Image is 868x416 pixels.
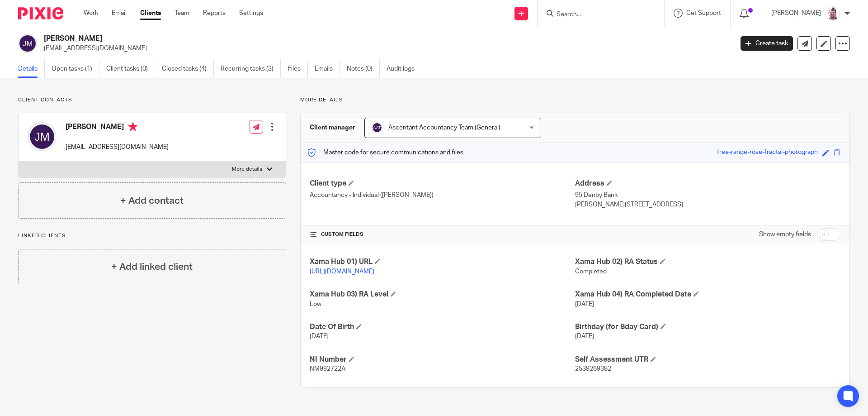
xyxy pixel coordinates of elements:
span: [DATE] [575,301,594,307]
h4: Xama Hub 01) URL [310,257,575,267]
p: More details [300,96,850,104]
p: Linked clients [18,232,286,239]
a: Closed tasks (4) [162,60,214,78]
img: svg%3E [18,34,37,53]
h3: Client manager [310,123,355,132]
img: svg%3E [28,122,57,151]
a: Client tasks (0) [106,60,155,78]
label: Show empty fields [759,230,811,239]
p: Master code for secure communications and files [307,148,463,157]
a: Notes (0) [347,60,380,78]
h4: Date Of Birth [310,322,575,332]
span: [DATE] [575,333,594,339]
h4: + Add linked client [111,260,193,274]
h4: NI Number [310,355,575,364]
a: Create task [741,36,793,51]
h4: Self Assessment UTR [575,355,840,364]
p: [EMAIL_ADDRESS][DOMAIN_NAME] [66,143,169,152]
a: Work [84,9,98,18]
span: Ascentant Accountancy Team (General) [388,124,500,131]
p: [PERSON_NAME] [771,9,821,18]
a: Team [175,9,189,18]
h4: Xama Hub 02) RA Status [575,257,840,267]
h4: Xama Hub 03) RA Level [310,290,575,299]
p: [PERSON_NAME][STREET_ADDRESS] [575,200,840,209]
a: Files [288,60,308,78]
h4: Xama Hub 04) RA Completed Date [575,290,840,299]
a: Settings [239,9,263,18]
span: Low [310,301,321,307]
div: free-range-rose-fractal-photograph [717,148,818,158]
i: Primary [128,122,137,131]
p: [EMAIL_ADDRESS][DOMAIN_NAME] [44,44,727,53]
img: svg%3E [372,122,382,133]
a: Details [18,60,45,78]
h4: Client type [310,179,575,188]
p: More details [232,166,262,173]
h4: + Add contact [120,194,184,208]
span: [DATE] [310,333,329,339]
a: Recurring tasks (3) [221,60,281,78]
a: Emails [315,60,340,78]
span: 2539269382 [575,366,611,372]
p: 95 Denby Bank [575,191,840,200]
img: Pixie [18,7,63,19]
a: Audit logs [387,60,421,78]
p: Client contacts [18,96,286,104]
h4: Birthday (for Bday Card) [575,322,840,332]
a: Open tasks (1) [52,60,99,78]
span: Completed [575,268,607,275]
img: KD3.png [826,6,840,21]
h4: CUSTOM FIELDS [310,231,575,238]
h4: [PERSON_NAME] [66,122,169,134]
input: Search [556,11,637,19]
a: Reports [203,9,226,18]
h2: [PERSON_NAME] [44,34,590,43]
h4: Address [575,179,840,188]
a: Email [112,9,127,18]
span: NM992722A [310,366,345,372]
a: [URL][DOMAIN_NAME] [310,268,374,275]
span: Get Support [686,10,721,16]
a: Clients [140,9,161,18]
p: Accountancy - Individual ([PERSON_NAME]) [310,191,575,200]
